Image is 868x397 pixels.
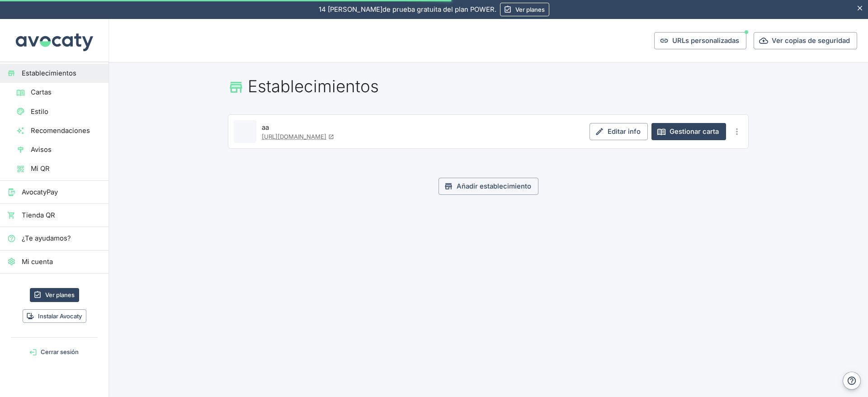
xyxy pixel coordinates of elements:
span: Mi QR [31,164,101,174]
button: Añadir establecimiento [439,178,538,195]
button: Esconder aviso [852,0,868,16]
a: Editar info [590,123,648,140]
span: Tienda QR [22,210,101,220]
span: ¿Te ayudamos? [22,233,101,243]
a: Editar establecimiento [234,120,256,143]
span: Recomendaciones [31,126,101,136]
button: Cerrar sesión [4,345,105,359]
span: AvocatyPay [22,187,101,197]
button: Ver copias de seguridad [754,32,857,49]
button: Ayuda y contacto [843,372,861,390]
h1: Establecimientos [228,76,749,96]
a: Gestionar carta [651,123,726,140]
span: Establecimientos [22,68,101,78]
a: Ver planes [30,288,79,302]
span: Avisos [31,145,101,155]
a: Ver planes [500,3,549,16]
a: [URL][DOMAIN_NAME] [262,133,334,140]
p: de prueba gratuita del plan POWER. [319,5,496,14]
button: Instalar Avocaty [23,309,86,323]
img: Avocaty [14,19,95,61]
span: Mi cuenta [22,257,101,267]
span: Estilo [31,107,101,117]
span: 14 [PERSON_NAME] [319,5,382,14]
button: Más opciones [730,124,744,139]
p: aa [262,123,334,132]
span: Cartas [31,87,101,97]
button: URLs personalizadas [654,32,746,49]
